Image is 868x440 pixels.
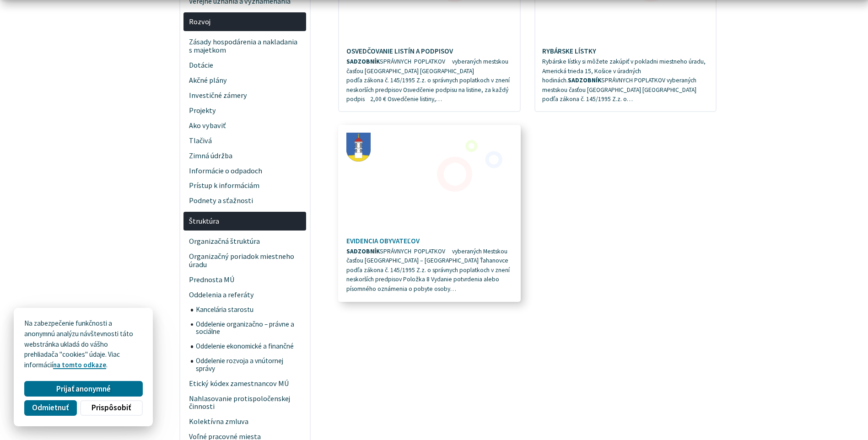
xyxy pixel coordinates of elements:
a: Prednosta MÚ [183,272,306,287]
a: Oddelenie ekonomické a finančné [191,339,307,354]
a: EVIDENCIA OBYVATEĽOV SADZOBNÍKSPRÁVNYCH POPLATKOV vyberaných Mestskou časťou [GEOGRAPHIC_DATA] – ... [339,126,519,300]
button: Prijať anonymné [24,381,142,397]
span: Oddelenie rozvoja a vnútornej správy [196,354,301,376]
strong: SADZOBNÍK [346,247,380,255]
button: Prispôsobiť [80,400,142,416]
span: Prístup k informáciám [189,178,301,193]
a: Kancelária starostu [191,302,307,317]
a: na tomto odkaze [53,360,106,369]
span: Etický kódex zamestnancov MÚ [189,376,301,391]
a: Tlačivá [183,133,306,148]
span: Zásady hospodárenia a nakladania s majetkom [189,35,301,58]
span: Kolektívna zmluva [189,414,301,429]
a: Akčné plány [183,73,306,88]
a: Podnety a sťažnosti [183,193,306,209]
span: Nahlasovanie protispoločenskej činnosti [189,391,301,414]
strong: SADZOBNÍK [568,76,601,84]
span: Oddelenia a referáty [189,287,301,302]
h4: OSVEDČOVANIE LISTÍN A PODPISOV [346,47,513,55]
a: Zásady hospodárenia a nakladania s majetkom [183,35,306,58]
span: Zimná údržba [189,148,301,163]
span: Informácie o odpadoch [189,163,301,178]
span: Oddelenie ekonomické a finančné [196,339,301,354]
strong: SADZOBNÍK [346,58,380,65]
span: Akčné plány [189,73,301,88]
a: Oddelenie organizačno – právne a sociálne [191,317,307,339]
h4: EVIDENCIA OBYVATEĽOV [346,237,513,245]
a: Štruktúra [183,212,306,231]
span: Rybárske lístky si môžete zakúpiť v pokladni miestneho úradu, Americká trieda 15, Košice v úradný... [542,58,706,103]
span: Ako vybaviť [189,118,301,133]
a: Nahlasovanie protispoločenskej činnosti [183,391,306,414]
span: Dotácie [189,58,301,73]
a: Etický kódex zamestnancov MÚ [183,376,306,391]
a: Ako vybaviť [183,118,306,133]
span: Kancelária starostu [196,302,301,317]
a: Prístup k informáciám [183,178,306,193]
span: Prednosta MÚ [189,272,301,287]
span: Tlačivá [189,133,301,148]
span: Projekty [189,103,301,118]
a: Organizačná štruktúra [183,234,306,249]
a: Oddelenie rozvoja a vnútornej správy [191,354,307,376]
span: Oddelenie organizačno – právne a sociálne [196,317,301,339]
span: Organizačný poriadok miestneho úradu [189,249,301,272]
span: Prijať anonymné [56,384,111,394]
span: Rozvoj [189,14,301,29]
a: Informácie o odpadoch [183,163,306,178]
a: Zimná údržba [183,148,306,163]
p: Na zabezpečenie funkčnosti a anonymnú analýzu návštevnosti táto webstránka ukladá do vášho prehli... [24,318,142,370]
h4: RYBÁRSKE LÍSTKY [542,47,709,55]
button: Odmietnuť [24,400,76,416]
a: Kolektívna zmluva [183,414,306,429]
span: Štruktúra [189,214,301,229]
a: Dotácie [183,58,306,73]
a: Investičné zámery [183,88,306,103]
span: Podnety a sťažnosti [189,193,301,209]
span: SPRÁVNYCH POPLATKOV vyberaných mestskou časťou [GEOGRAPHIC_DATA] [GEOGRAPHIC_DATA] podľa zákona č... [346,58,510,103]
a: Oddelenia a referáty [183,287,306,302]
a: Rozvoj [183,12,306,31]
span: Prispôsobiť [92,403,131,413]
span: Odmietnuť [32,403,69,413]
a: Organizačný poriadok miestneho úradu [183,249,306,272]
span: SPRÁVNYCH POPLATKOV vyberaných Mestskou časťou [GEOGRAPHIC_DATA] – [GEOGRAPHIC_DATA] Ťahanovce po... [346,247,512,293]
a: Projekty [183,103,306,118]
span: Organizačná štruktúra [189,234,301,249]
span: Investičné zámery [189,88,301,103]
